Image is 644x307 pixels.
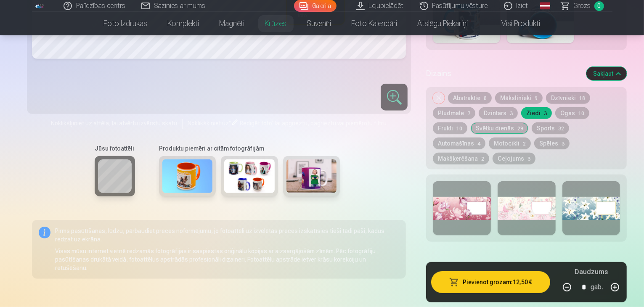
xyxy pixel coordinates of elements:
[495,92,543,104] button: Mākslinieki9
[275,120,387,127] span: lai apgrieztu, pagrieztu vai piemērotu filtru
[297,12,342,35] a: Suvenīri
[535,95,538,101] span: 9
[95,144,135,153] h6: Jūsu fotoattēli
[575,267,608,277] h5: Daudzums
[342,12,408,35] a: Foto kalendāri
[467,111,470,116] span: 7
[431,271,550,293] button: Pievienot grozam:12,50 €
[481,156,484,162] span: 2
[574,1,591,11] span: Grozs
[35,3,45,8] img: /fa1
[56,247,400,272] p: Visas mūsu internet vietnē redzamās fotogrāfijas ir saspiestas oriģinālu kopijas ar aizsargājošām...
[433,107,475,119] button: Pludmale7
[484,95,487,101] span: 8
[534,138,570,149] button: Spēles3
[433,138,485,149] button: Automašīnas4
[489,138,531,149] button: Motocikli2
[477,141,480,147] span: 4
[94,12,158,35] a: Foto izdrukas
[562,141,564,147] span: 3
[158,12,209,35] a: Komplekti
[532,122,569,134] button: Sports32
[240,120,272,127] span: Rediģēt foto
[408,12,478,35] a: Atslēgu piekariņi
[426,68,580,79] h5: Dizains
[272,120,275,127] span: "
[478,12,551,35] a: Visi produkti
[479,107,518,119] button: Dzintars3
[527,156,530,162] span: 3
[156,144,344,153] h6: Produktu piemēri ar citām fotogrāfijām
[594,1,604,11] span: 0
[448,92,492,104] button: Abstraktie8
[555,107,589,119] button: Ogas10
[510,111,513,116] span: 3
[523,141,526,147] span: 2
[255,12,297,35] a: Krūzes
[558,126,564,132] span: 32
[591,277,603,297] div: gab.
[433,122,467,134] button: Frukti10
[544,111,547,116] span: 3
[56,227,400,243] p: Pirms pasūtīšanas, lūdzu, pārbaudiet preces noformējumu, jo fotoattēli uz izvēlētās preces izskat...
[578,111,584,116] span: 10
[209,12,255,35] a: Magnēti
[229,120,231,127] span: "
[433,153,489,164] button: Makšķerēšana2
[586,67,627,80] button: Sakļaut
[517,126,523,132] span: 29
[51,119,177,127] span: Noklikšķiniet uz attēla, lai atvērtu izvērstu skatu
[471,122,528,134] button: Svētku dienās29
[579,95,585,101] span: 18
[493,153,535,164] button: Ceļojums3
[521,107,552,119] button: Ziedi3
[456,126,462,132] span: 10
[546,92,590,104] button: Dzīvnieki18
[188,120,229,127] span: Noklikšķiniet uz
